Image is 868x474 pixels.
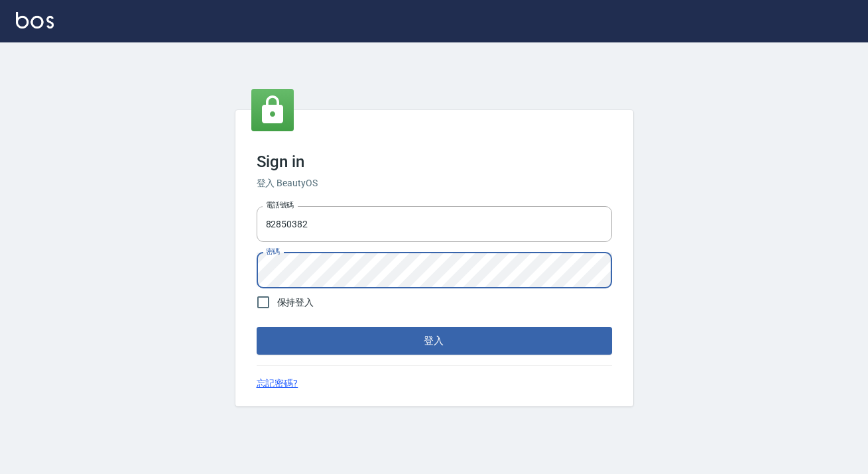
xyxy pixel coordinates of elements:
span: 保持登入 [277,296,314,310]
a: 忘記密碼? [257,377,298,390]
label: 電話號碼 [266,200,294,210]
button: 登入 [257,327,612,355]
h3: Sign in [257,152,612,171]
h6: 登入 BeautyOS [257,176,612,190]
img: Logo [16,12,54,29]
label: 密碼 [266,247,280,257]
